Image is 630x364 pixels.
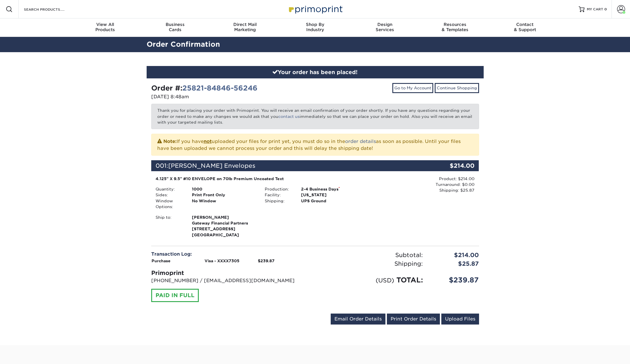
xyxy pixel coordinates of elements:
[427,259,483,268] div: $25.87
[424,160,479,171] div: $214.00
[297,192,370,198] div: [US_STATE]
[188,186,260,192] div: 1000
[278,114,300,119] a: contact us
[210,22,280,32] div: Marketing
[210,18,280,37] a: Direct MailMarketing
[392,83,433,93] a: Go to My Account
[490,22,560,32] div: & Support
[331,314,385,325] a: Email Order Details
[427,251,483,259] div: $214.00
[23,6,80,13] input: SEARCH PRODUCTS.....
[350,18,420,37] a: DesignServices
[192,214,256,220] span: [PERSON_NAME]
[297,186,370,192] div: 2-4 Business Days
[152,259,171,263] strong: Purchase
[151,104,479,129] p: Thank you for placing your order with Primoprint. You will receive an email confirmation of your ...
[151,84,258,92] strong: Order #:
[151,160,424,171] div: 001:
[151,192,188,198] div: Sides:
[188,192,260,198] div: Print Front Only
[188,198,260,210] div: No Window
[156,176,366,182] div: 4.125" X 9.5" #10 ENVELOPE on 70lb Premium Uncoated Text
[151,214,188,238] div: Ship to:
[140,22,210,32] div: Cards
[387,314,440,325] a: Print Order Details
[260,186,297,192] div: Production:
[315,259,427,268] div: Shipping:
[151,251,311,258] div: Transaction Log:
[280,18,350,37] a: Shop ByIndustry
[151,289,199,302] div: PAID IN FULL
[587,7,603,12] span: MY CART
[286,3,344,15] img: Primoprint
[151,93,311,100] p: [DATE] 8:48am
[420,22,490,32] div: & Templates
[151,277,311,284] p: [PHONE_NUMBER] / [EMAIL_ADDRESS][DOMAIN_NAME]
[147,66,484,79] div: Your order has been placed!
[604,7,607,11] span: 0
[260,198,297,204] div: Shipping:
[280,22,350,32] div: Industry
[151,186,188,192] div: Quantity:
[192,220,256,226] span: Gateway Financial Partners
[350,22,420,27] span: Design
[345,139,376,144] a: order details
[210,22,280,27] span: Direct Mail
[205,259,239,263] strong: Visa - XXXX7305
[260,192,297,198] div: Facility:
[370,176,474,193] div: Product: $214.00 Turnaround: $0.00 Shipping: $25.87
[151,198,188,210] div: Window Options:
[297,198,370,204] div: UPS Ground
[182,84,258,92] a: 25821-84846-56246
[168,162,256,169] span: [PERSON_NAME] Envelopes
[420,18,490,37] a: Resources& Templates
[376,277,394,284] small: (USD)
[258,259,275,263] strong: $239.87
[420,22,490,27] span: Resources
[140,22,210,27] span: Business
[157,137,473,152] p: If you have uploaded your files for print yet, you must do so in the as soon as possible. Until y...
[70,22,140,32] div: Products
[315,251,427,259] div: Subtotal:
[490,18,560,37] a: Contact& Support
[435,83,479,93] a: Continue Shopping
[280,22,350,27] span: Shop By
[70,22,140,27] span: View All
[151,269,311,277] div: Primoprint
[140,18,210,37] a: BusinessCards
[204,139,212,144] b: not
[350,22,420,32] div: Services
[142,39,488,50] h2: Order Confirmation
[396,276,423,284] span: TOTAL:
[70,18,140,37] a: View AllProducts
[192,226,256,232] span: [STREET_ADDRESS]
[441,314,479,325] a: Upload Files
[490,22,560,27] span: Contact
[427,275,483,285] div: $239.87
[163,139,177,144] strong: Note:
[192,214,256,237] strong: [GEOGRAPHIC_DATA]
